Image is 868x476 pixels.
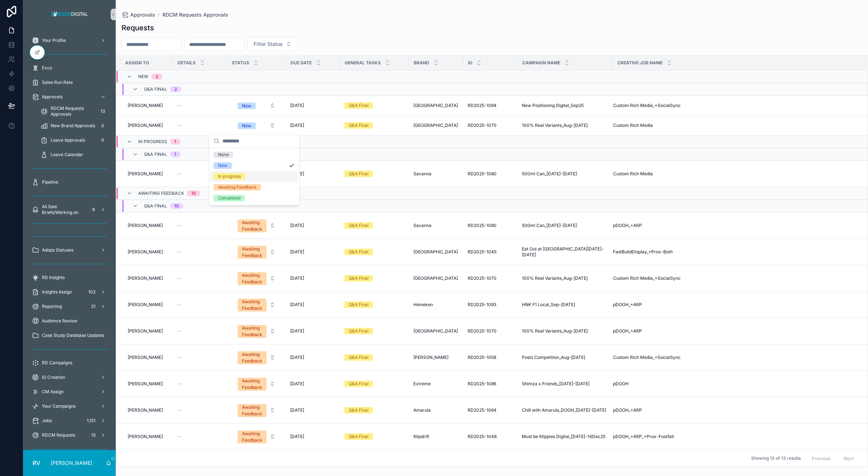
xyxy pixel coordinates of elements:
h1: Requests [122,23,154,33]
div: 13 [98,107,107,116]
a: Your Campaigns [27,400,111,413]
button: Select Button [232,321,281,341]
span: Details [178,60,196,66]
span: -- [177,223,182,228]
span: [PERSON_NAME] [128,171,163,177]
span: -- [177,171,182,177]
a: Select Button [231,374,281,394]
span: -- [177,434,182,439]
span: [PERSON_NAME] [128,381,163,387]
a: Insights Assign102 [27,286,111,299]
a: Q&A Final [344,301,405,308]
span: pDOOH_+ARP [613,302,642,308]
a: RD2025-1086 [468,381,513,387]
a: Q&A Final [344,354,405,361]
div: 0 [98,121,107,130]
div: Awaiting Feedback [218,184,257,190]
a: HNK F1 Local_Sep-[DATE] [522,302,608,308]
a: Eat Out at [GEOGRAPHIC_DATA][DATE]-[DATE] [522,246,608,258]
span: IO Creation [42,374,65,380]
div: Q&A Final [349,328,369,334]
div: Awaiting Feedback [242,351,262,364]
div: Awaiting Feedback [242,325,262,338]
a: RD2025-1064 [468,407,513,413]
a: -- [177,328,223,334]
div: Q&A Final [349,102,369,109]
a: Posts Competition_Aug-[DATE] [522,355,608,360]
span: FastBuildDisplay_+Prox-Both [613,249,673,255]
span: RD2025-1070 [468,123,497,128]
span: Approvals [130,11,155,18]
span: Savanna [413,223,431,228]
span: pDOOH_+ARP [613,328,642,334]
a: -- [177,171,223,177]
a: RD2025-1070 [468,123,513,128]
span: Custom Rich Media_+SocialSync [613,103,681,108]
button: Select Button [232,269,281,288]
span: RD2025-1048 [468,434,497,439]
a: pDOOH_+ARP_+Prox-Footfall [613,434,858,439]
div: Completed [218,195,241,201]
div: Awaiting Feedback [242,404,262,417]
button: Select Button [232,295,281,314]
div: 1,151 [85,416,98,425]
a: Q&A Final [344,381,405,387]
a: [PERSON_NAME] [125,299,169,310]
a: RD2025-1093 [468,302,513,308]
div: Q&A Final [349,275,369,282]
span: RD2025-1058 [468,355,496,360]
a: 100% Real Variants_Aug-[DATE] [522,328,608,334]
button: Select Button [232,400,281,420]
span: RD Campaigns [42,360,72,366]
span: Insights Assign [42,289,72,295]
span: [DATE] [290,434,304,439]
span: RD2025-1080 [468,171,497,177]
a: RD2025-1048 [468,434,513,439]
a: pDOOH [613,381,858,387]
div: Q&A Final [349,381,369,387]
span: pDOOH_+ARP_+Prox-Footfall [613,434,674,439]
span: RD Insights [42,275,65,280]
a: Q&A Final [344,433,405,440]
button: Select Button [232,427,281,446]
a: -- [177,123,223,128]
span: Filter Status [254,40,283,48]
span: [PERSON_NAME] [128,407,163,413]
span: Savanna [413,171,431,177]
span: [PERSON_NAME] [128,249,163,255]
span: 100% Real Variants_Aug-[DATE] [522,275,588,281]
span: Audience Review [42,318,77,324]
span: Leave Approvals [51,137,85,143]
a: -- [177,302,223,308]
span: RDCM Requests Approvals [162,11,228,18]
div: Awaiting Feedback [242,378,262,391]
span: RD2025-1070 [468,275,497,281]
a: [PERSON_NAME] [125,404,169,416]
a: 100% Real Variants_Aug-[DATE] [522,275,608,281]
a: Select Button [231,321,281,341]
a: RD2025-1058 [468,355,513,360]
span: [PERSON_NAME] [128,355,163,360]
div: Q&A Final [349,354,369,361]
span: [PERSON_NAME] [128,123,163,128]
a: -- [177,355,223,360]
span: [DATE] [290,123,304,128]
div: 102 [86,288,98,296]
a: Approvals [122,11,155,18]
span: 100% Real Variants_Aug-[DATE] [522,123,588,128]
a: RD2025-1080 [468,223,513,228]
div: Q&A Final [349,433,369,440]
a: [DATE] [290,249,336,255]
button: Select Button [247,37,298,51]
button: Select Button [232,99,281,112]
a: pDOOH_+ARP [613,328,858,334]
a: -- [177,407,223,413]
a: [PERSON_NAME] [125,246,169,258]
span: -- [177,381,182,387]
span: Custom Rich Media [613,123,653,128]
span: pDOOH_+ARP [613,223,642,228]
a: [GEOGRAPHIC_DATA] [413,103,459,108]
a: [PERSON_NAME] [125,378,169,390]
a: New Positioning Digital_Sep25 [522,103,608,108]
span: Custom Rich Media [613,171,653,177]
